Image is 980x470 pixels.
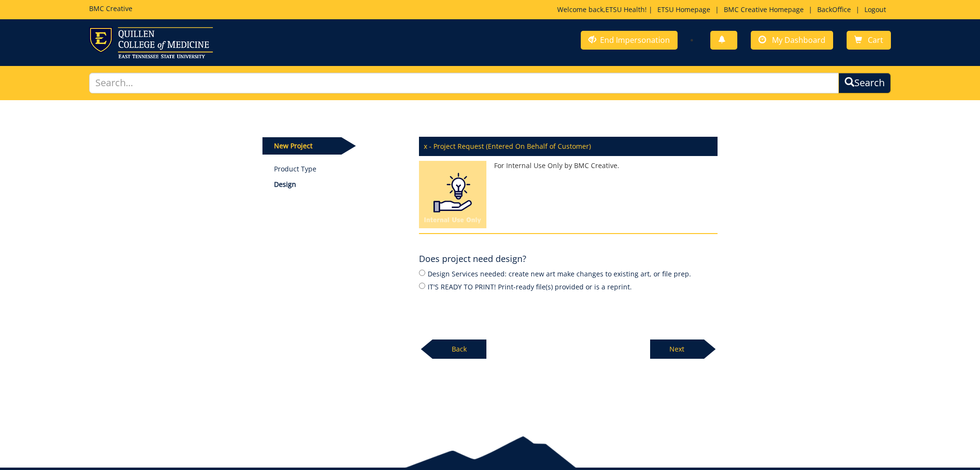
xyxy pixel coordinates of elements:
a: Cart [847,31,891,50]
span: My Dashboard [772,35,825,45]
a: End Impersonation [581,31,678,50]
button: Search [838,73,891,93]
h5: BMC Creative [89,5,132,12]
p: Back [432,339,486,359]
input: Design Services needed: create new art make changes to existing art, or file prep. [419,270,425,276]
p: Next [650,339,704,359]
p: x - Project Request (Entered On Behalf of Customer) [419,137,718,156]
p: Design [274,180,405,189]
a: Product Type [274,164,405,174]
a: BMC Creative Homepage [719,5,809,14]
a: Logout [860,5,891,14]
a: ETSU Health [605,5,645,14]
a: BackOffice [812,5,856,14]
p: New Project [262,137,341,155]
label: Design Services needed: create new art make changes to existing art, or file prep. [419,268,718,279]
h4: Does project need design? [419,254,526,264]
input: IT'S READY TO PRINT! Print-ready file(s) provided or is a reprint. [419,283,425,289]
img: ETSU logo [89,27,213,58]
p: Welcome back, ! | | | | [557,5,891,14]
span: Cart [868,35,883,45]
input: Search... [89,73,839,93]
p: For Internal Use Only by BMC Creative. [419,161,718,170]
label: IT'S READY TO PRINT! Print-ready file(s) provided or is a reprint. [419,281,718,292]
a: My Dashboard [751,31,833,50]
a: ETSU Homepage [653,5,715,14]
